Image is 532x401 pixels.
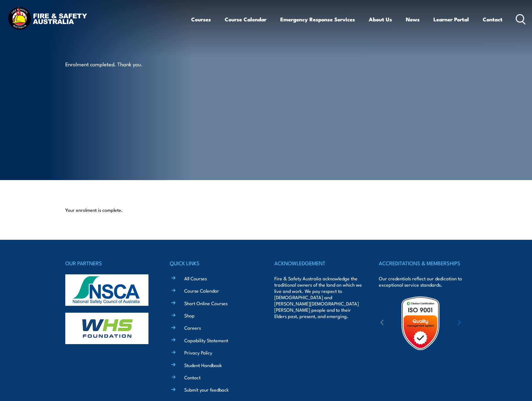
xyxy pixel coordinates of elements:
img: ewpa-logo [448,312,503,334]
h4: QUICK LINKS [170,259,258,267]
a: Course Calendar [225,11,266,28]
a: Submit your feedback [184,386,229,393]
p: Enrolment completed. Thank you. [65,60,180,68]
a: Student Handbook [184,362,222,368]
img: nsca-logo-footer [65,274,148,306]
a: Courses [191,11,211,28]
img: whs-logo-footer [65,313,148,344]
p: Your enrolment is complete. [65,207,467,213]
a: All Courses [184,275,207,282]
p: Fire & Safety Australia acknowledge the traditional owners of the land on which we live and work.... [274,275,362,319]
a: Capability Statement [184,337,228,343]
h4: ACCREDITATIONS & MEMBERSHIPS [379,259,467,267]
a: About Us [369,11,392,28]
img: Untitled design (19) [393,296,448,351]
a: Contact [483,11,502,28]
a: Careers [184,324,201,331]
a: Learner Portal [433,11,469,28]
a: Short Online Courses [184,300,228,306]
a: Privacy Policy [184,349,212,356]
h4: OUR PARTNERS [65,259,153,267]
p: Our credentials reflect our dedication to exceptional service standards. [379,275,467,288]
a: Emergency Response Services [280,11,355,28]
a: Shop [184,312,195,319]
a: News [406,11,420,28]
h4: ACKNOWLEDGEMENT [274,259,362,267]
a: Course Calendar [184,287,219,294]
a: Contact [184,374,201,381]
